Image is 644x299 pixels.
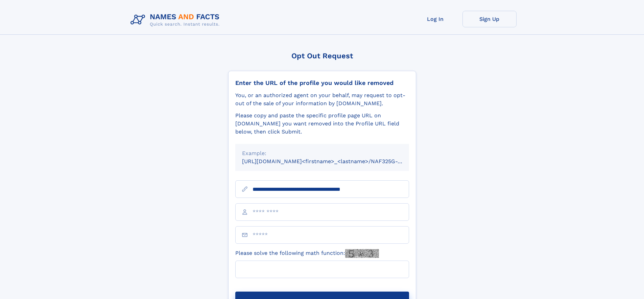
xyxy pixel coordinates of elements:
div: Example: [242,149,402,157]
img: Logo Names and Facts [128,11,225,29]
div: You, or an authorized agent on your behalf, may request to opt-out of the sale of your informatio... [235,91,409,108]
label: Please solve the following math function: [235,249,379,258]
a: Sign Up [462,11,517,27]
div: Opt Out Request [228,52,416,60]
a: Log In [408,11,462,27]
div: Enter the URL of the profile you would like removed [235,79,409,87]
small: [URL][DOMAIN_NAME]<firstname>_<lastname>/NAF325G-xxxxxxxx [242,158,422,165]
div: Please copy and paste the specific profile page URL on [DOMAIN_NAME] you want removed into the Pr... [235,112,409,136]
